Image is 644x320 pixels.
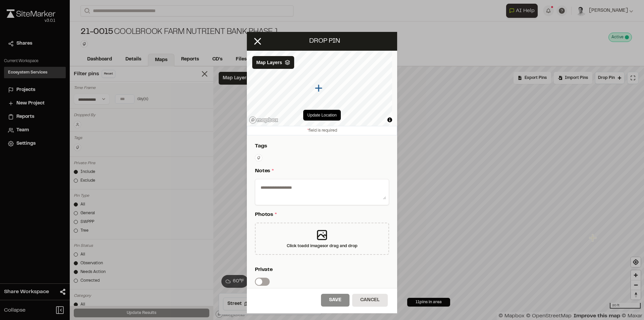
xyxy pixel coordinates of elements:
[255,223,389,255] div: Click toadd imagesor drag and drop
[321,294,350,307] button: Save
[255,154,262,162] button: Edit Tags
[315,84,324,93] div: Map marker
[255,142,386,150] p: Tags
[287,243,358,249] div: Click to add images or drag and drop
[255,266,386,274] p: Private
[303,110,340,121] button: Update Location
[255,211,386,219] p: Photos
[352,294,388,307] button: Cancel
[255,167,386,175] p: Notes
[247,126,397,135] div: field is required
[247,51,392,126] canvas: Map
